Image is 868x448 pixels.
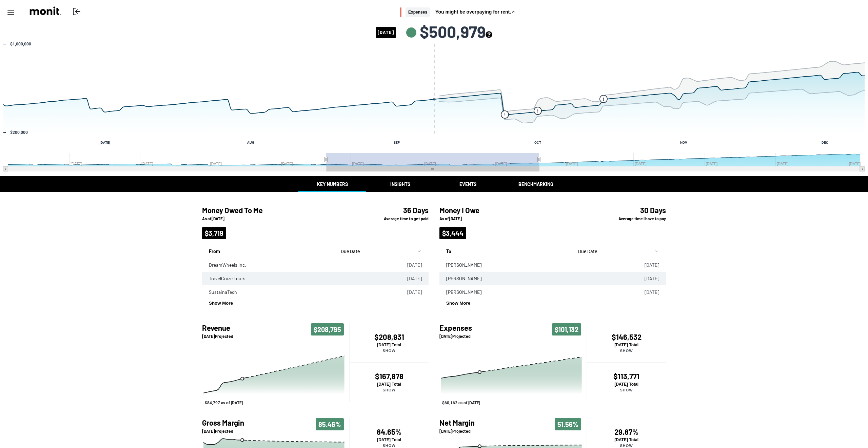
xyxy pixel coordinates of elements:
h4: Net Margin [439,418,475,427]
p: [DATE] Total [587,382,666,387]
g: Wednesday, Oct 15, 07:00, 500,179.3047053979. flags. [600,95,607,103]
span: [DATE] [376,27,396,38]
svg: Interactive chart [439,339,587,407]
text: ! [537,109,538,114]
text: NOV [680,141,687,144]
h4: 29.87% [587,427,666,436]
p: Show [350,444,429,448]
p: Show [350,388,429,392]
button: Insights [366,176,434,192]
text: [DATE] [100,141,110,144]
button: $208,931[DATE] TotalShow [349,323,429,362]
g: Wednesday, Sep 24, 07:00, 359,749.0411717042. flags. [501,111,509,118]
button: Events [434,176,502,192]
td: [PERSON_NAME] [439,272,628,285]
button: Key Numbers [298,176,366,192]
td: [DATE] [628,285,666,299]
button: Show More [209,301,233,306]
h4: Money Owed To Me [202,206,344,215]
text: SEP [394,141,400,144]
td: SustainaTech [202,285,391,299]
p: [DATE] Total [350,343,429,347]
p: [DATE] Total [587,343,666,347]
svg: Menu [7,8,15,16]
span: Expenses [406,7,430,17]
svg: Interactive chart [202,339,349,407]
img: logo [28,6,62,17]
p: To [446,245,569,255]
path: Tuesday, Sep 9, 07:00, 89.14133510448481. Past/Projected Data. [241,439,244,442]
path: Tuesday, Sep 9, 07:00, 60,161.43. Past/Projected Data. [478,370,481,373]
td: [DATE] [628,272,666,285]
td: [PERSON_NAME] [439,258,628,272]
h4: Money I Owe [439,206,581,215]
p: Average time to get paid [355,216,429,222]
p: [DATE] Projected [202,333,233,339]
h4: Expenses [439,323,472,332]
button: sort by [575,245,659,258]
h4: $208,931 [350,332,429,341]
td: [PERSON_NAME] [439,285,628,299]
button: Show Past/Projected Data [442,401,490,405]
text: $200,000 [10,130,28,135]
h4: Revenue [202,323,233,332]
button: see more about your cashflow projection [486,31,492,39]
h4: $167,878 [350,372,429,381]
g: Past/Projected Data, series 1 of 3 with 0 data points. [203,356,344,394]
button: $167,878[DATE] TotalShow [349,362,429,402]
div: Expenses [439,339,587,407]
p: [DATE] Projected [439,428,475,434]
p: Show [587,444,666,448]
p: [DATE] Projected [439,333,472,339]
h4: Gross Margin [202,418,244,427]
text: $1,000,000 [10,42,31,46]
span: $3,444 [439,227,466,239]
p: [DATE] Total [587,437,666,442]
div: Revenue [202,339,349,407]
button: $146,532[DATE] TotalShow [587,323,666,362]
text: AUG [247,141,254,144]
p: As of [DATE] [202,216,344,222]
span: $3,719 [202,227,226,239]
div: Chart. Highcharts interactive chart. [439,339,587,407]
p: [DATE] Projected [202,428,244,434]
td: [DATE] [391,272,429,285]
p: Show [350,349,429,353]
h4: $113,771 [587,372,666,381]
span: 85.46% [316,418,344,430]
span: You might be overpaying for rent. [435,9,511,14]
text: ! [504,113,506,117]
p: Average time I have to pay [592,216,666,222]
text: ! [603,97,604,102]
button: Show Past/Projected Data [205,401,253,405]
span: $500,979 [420,23,492,40]
g: Past/Projected Data, series 1 of 3 with 0 data points. [441,357,582,394]
div: Chart. Highcharts interactive chart. [202,339,349,407]
button: ExpensesYou might be overpaying for rent. [400,7,515,17]
td: [DATE] [391,285,429,299]
span: 51.56% [555,418,581,430]
h4: 84.65% [350,427,429,436]
path: Tuesday, Sep 9, 07:00, 84,796.06. Past/Projected Data. [241,377,244,380]
td: TravelCraze Tours [202,272,391,285]
span: $101,132 [552,323,581,335]
p: [DATE] Total [350,382,429,387]
text: [DATE] [849,162,861,166]
button: sort by [338,245,422,258]
p: Show [587,388,666,392]
button: $113,771[DATE] TotalShow [587,362,666,402]
span: $208,795 [311,323,344,335]
p: From [209,245,331,255]
p: Show [587,349,666,353]
td: [DATE] [391,258,429,272]
text: DEC [822,141,828,144]
path: Tuesday, Sep 9, 07:00, 29.051621030505427. Past/Projected Data. [478,445,481,448]
h4: 30 Days [592,206,666,215]
h4: 36 Days [355,206,429,215]
g: Past/Projected Data, series 1 of 3 with 30 data points. [202,438,345,446]
button: Show More [446,301,470,306]
td: DreamWheels Inc. [202,258,391,272]
button: Benchmarking [502,176,570,192]
text: OCT [534,141,541,144]
h4: $146,532 [587,332,666,341]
